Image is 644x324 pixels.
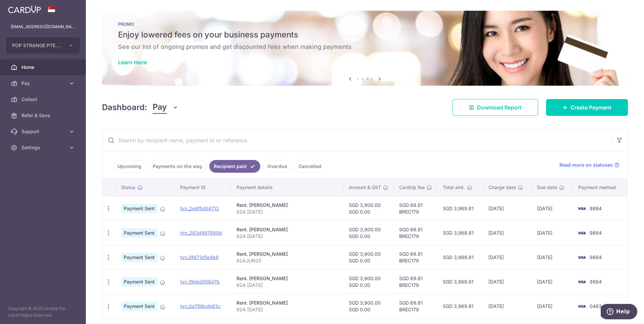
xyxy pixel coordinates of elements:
[575,302,588,310] img: Bank Card
[437,269,483,294] td: SGD 3,969.81
[180,303,221,309] a: txn_0a758bdb63c
[180,279,220,285] a: txn_15bbd058d7b
[11,23,75,30] p: [EMAIL_ADDRESS][DOMAIN_NAME]
[437,221,483,245] td: SGD 3,969.81
[8,5,41,13] img: CardUp
[575,278,588,286] img: Bank Card
[532,294,573,318] td: [DATE]
[590,206,602,211] span: 9884
[236,209,338,215] p: 92A [DATE]
[394,294,437,318] td: SGD 69.81 BREC179
[263,160,291,173] a: Overdue
[118,59,147,66] a: Learn more
[102,11,628,86] img: Latest Promos Banner
[477,103,522,111] span: Download Report
[590,230,602,236] span: 9884
[113,160,146,173] a: Upcoming
[180,254,219,260] a: txn_0fd71d5e4b8
[559,162,613,168] span: Read more on statuses
[118,29,612,40] h5: Enjoy lowered fees on your business payments
[121,302,157,311] span: Payment Sent
[349,184,381,191] span: Amount & GST
[399,184,425,191] span: CardUp fee
[437,196,483,221] td: SGD 3,969.81
[573,179,628,196] th: Payment method
[532,269,573,294] td: [DATE]
[394,196,437,221] td: SGD 69.81 BREC179
[175,179,231,196] th: Payment ID
[532,196,573,221] td: [DATE]
[343,269,394,294] td: SGD 3,900.00 SGD 0.00
[575,205,588,213] img: Bank Card
[121,228,157,238] span: Payment Sent
[102,101,147,113] h4: Dashboard:
[537,184,557,191] span: Due date
[118,21,612,27] p: PROMO
[590,279,602,285] span: 9884
[394,269,437,294] td: SGD 69.81 BREC179
[21,96,66,103] span: Collect
[452,99,538,116] a: Download Report
[483,196,532,221] td: [DATE]
[121,253,157,262] span: Payment Sent
[437,294,483,318] td: SGD 3,969.81
[236,282,338,289] p: 92A [DATE]
[236,300,338,306] div: Rent. [PERSON_NAME]
[121,204,157,213] span: Payment Sent
[102,130,611,151] input: Search by recipient name, payment id or reference
[443,184,465,191] span: Total amt.
[575,229,588,237] img: Bank Card
[121,277,157,287] span: Payment Sent
[559,162,620,168] a: Read more on statuses
[483,245,532,269] td: [DATE]
[153,101,167,114] span: Pay
[236,257,338,264] p: 92AJUN25
[153,101,178,114] button: Pay
[236,251,338,257] div: Rent. [PERSON_NAME]
[21,64,66,71] span: Home
[532,245,573,269] td: [DATE]
[575,253,588,261] img: Bank Card
[231,179,343,196] th: Payment details
[236,226,338,233] div: Rent. [PERSON_NAME]
[180,206,219,211] a: txn_2e4f5d04712
[483,294,532,318] td: [DATE]
[546,99,628,116] a: Create Payment
[148,160,207,173] a: Payments on the way
[209,160,260,173] a: Recipient paid
[488,184,516,191] span: Charge date
[590,303,602,309] span: 0483
[121,184,136,191] span: Status
[601,304,637,321] iframe: Opens a widget where you can find more information
[343,221,394,245] td: SGD 3,900.00 SGD 0.00
[343,196,394,221] td: SGD 3,900.00 SGD 0.00
[236,275,338,282] div: Rent. [PERSON_NAME]
[590,254,602,260] span: 9884
[118,43,612,51] h6: See our list of ongoing promos and get discounted fees when making payments
[532,221,573,245] td: [DATE]
[21,144,66,151] span: Settings
[483,269,532,294] td: [DATE]
[437,245,483,269] td: SGD 3,969.81
[236,306,338,313] p: 92A [DATE]
[236,202,338,209] div: Rent. [PERSON_NAME]
[483,221,532,245] td: [DATE]
[571,103,611,111] span: Create Payment
[343,294,394,318] td: SGD 3,900.00 SGD 0.00
[21,112,66,119] span: Refer & Save
[6,37,80,54] button: POP STRANGE PTE. LTD.
[394,221,437,245] td: SGD 69.81 BREC179
[21,80,66,87] span: Pay
[180,230,222,236] a: txn_263d997899d
[236,233,338,240] p: 92A [DATE]
[343,245,394,269] td: SGD 3,900.00 SGD 0.00
[21,128,66,135] span: Support
[294,160,326,173] a: Cancelled
[394,245,437,269] td: SGD 69.81 BREC179
[12,42,62,49] span: POP STRANGE PTE. LTD.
